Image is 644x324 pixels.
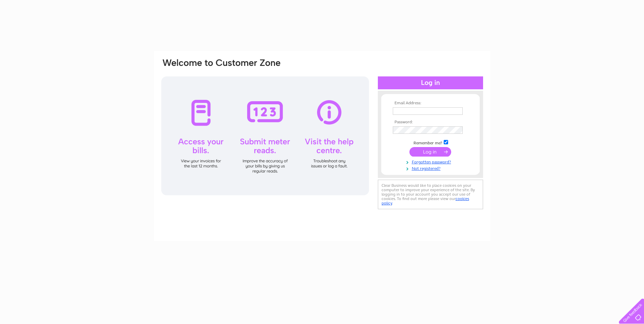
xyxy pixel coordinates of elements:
[391,139,470,146] td: Remember me?
[393,158,470,165] a: Forgotten password?
[391,120,470,125] th: Password:
[382,196,469,205] a: cookies policy
[393,165,470,171] a: Not registered?
[391,101,470,106] th: Email Address:
[378,180,483,209] div: Clear Business would like to place cookies on your computer to improve your experience of the sit...
[409,147,451,157] input: Submit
